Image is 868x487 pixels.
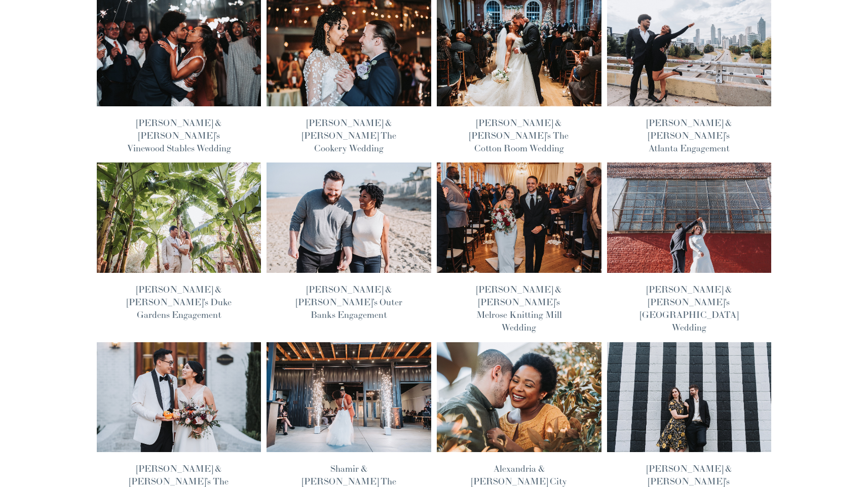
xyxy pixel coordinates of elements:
img: Adrienne &amp; Michael's Goldsboro Engagement [606,342,772,453]
a: [PERSON_NAME] & [PERSON_NAME]’s Melrose Knitting Mill Wedding [476,283,562,334]
a: [PERSON_NAME] & [PERSON_NAME]’s Outer Banks Engagement [296,283,402,320]
img: Lauren &amp; Ian’s Outer Banks Engagement [266,162,432,273]
a: [PERSON_NAME] & [PERSON_NAME] The Cookery Wedding [302,117,396,154]
img: Justine &amp; Xinli’s The Bradford Wedding [96,342,262,453]
a: [PERSON_NAME] & [PERSON_NAME]'s [GEOGRAPHIC_DATA] Wedding [640,283,738,334]
a: [PERSON_NAME] & [PERSON_NAME]’s The Cotton Room Wedding [469,117,569,154]
img: Emily &amp; Stephen's Brooklyn Green Building Wedding [606,162,772,273]
a: [PERSON_NAME] & [PERSON_NAME]'s Duke Gardens Engagement [127,283,232,320]
img: Francesca &amp; George's Duke Gardens Engagement [96,162,262,273]
img: Alexandria &amp; Ahmed's City Market Engagement [436,342,602,453]
a: [PERSON_NAME] & [PERSON_NAME]’s Atlanta Engagement [647,117,732,154]
img: Francesca &amp; Mike’s Melrose Knitting Mill Wedding [436,162,602,273]
img: Shamir &amp; Keegan’s The Meadows Raleigh Wedding [266,342,432,453]
a: [PERSON_NAME] & [PERSON_NAME]’s Vinewood Stables Wedding [127,117,231,154]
